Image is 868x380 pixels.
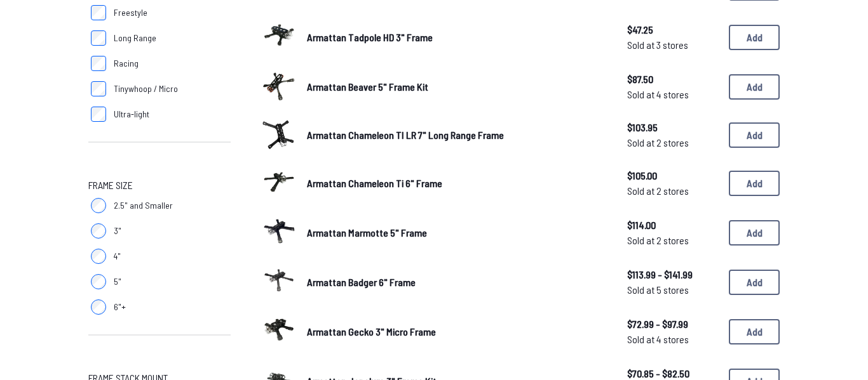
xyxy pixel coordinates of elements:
[307,79,607,95] a: Armattan Beaver 5" Frame Kit
[261,67,297,103] img: image
[114,275,121,288] span: 5"
[91,5,106,20] input: Freestyle
[91,299,106,315] input: 6"+
[627,37,719,53] span: Sold at 3 stores
[307,128,607,143] a: Armattan Chameleon TI LR 7" Long Range Frame
[307,275,607,290] a: Armattan Badger 6" Frame
[91,198,106,213] input: 2.5" and Smaller
[261,263,297,302] a: image
[307,325,436,337] span: Armattan Gecko 3" Micro Frame
[261,117,297,154] a: image
[307,30,607,45] a: Armattan Tadpole HD 3" Frame
[729,319,780,344] button: Add
[91,107,106,122] input: Ultra-light
[307,276,416,288] span: Armattan Badger 6" Frame
[91,56,106,71] input: Racing
[307,324,607,339] a: Armattan Gecko 3" Micro Frame
[91,223,106,239] input: 3"
[261,263,297,298] img: image
[627,218,719,233] span: $114.00
[114,57,139,70] span: Racing
[627,282,719,298] span: Sold at 5 stores
[627,168,719,183] span: $105.00
[627,72,719,87] span: $87.50
[729,25,780,50] button: Add
[91,30,106,46] input: Long Range
[261,119,297,150] img: image
[114,82,178,95] span: Tinywhoop / Micro
[114,225,121,237] span: 3"
[114,6,147,19] span: Freestyle
[729,74,780,100] button: Add
[261,18,297,53] img: image
[261,312,297,348] img: image
[307,176,607,191] a: Armattan Chameleon Ti 6" Frame
[627,120,719,135] span: $103.95
[729,122,780,148] button: Add
[261,312,297,351] a: image
[261,213,297,249] img: image
[91,249,106,264] input: 4"
[307,226,427,239] span: Armattan Marmotte 5" Frame
[114,32,156,44] span: Long Range
[88,178,133,193] span: Frame Size
[114,301,126,313] span: 6"+
[114,199,173,212] span: 2.5" and Smaller
[627,183,719,199] span: Sold at 2 stores
[627,233,719,248] span: Sold at 2 stores
[627,135,719,150] span: Sold at 2 stores
[307,81,428,93] span: Armattan Beaver 5" Frame Kit
[627,87,719,102] span: Sold at 4 stores
[307,225,607,240] a: Armattan Marmotte 5" Frame
[729,171,780,196] button: Add
[627,267,719,282] span: $113.99 - $141.99
[627,332,719,347] span: Sold at 4 stores
[307,129,504,141] span: Armattan Chameleon TI LR 7" Long Range Frame
[261,164,297,203] a: image
[91,81,106,96] input: Tinywhoop / Micro
[627,22,719,37] span: $47.25
[729,270,780,295] button: Add
[91,274,106,289] input: 5"
[729,220,780,246] button: Add
[261,67,297,107] a: image
[307,177,442,189] span: Armattan Chameleon Ti 6" Frame
[627,317,719,332] span: $72.99 - $97.99
[261,164,297,199] img: image
[261,213,297,252] a: image
[307,31,433,43] span: Armattan Tadpole HD 3" Frame
[261,18,297,57] a: image
[114,250,121,263] span: 4"
[114,108,149,121] span: Ultra-light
